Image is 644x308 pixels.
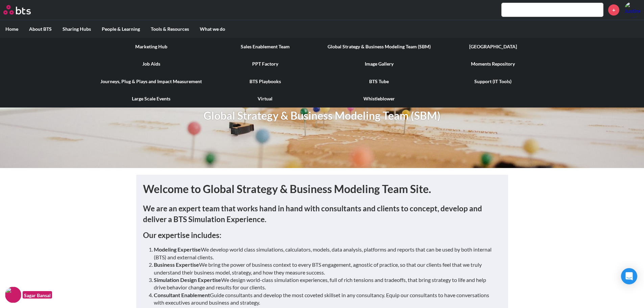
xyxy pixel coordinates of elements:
li: We bring the power of business context to every BTS engagement, agnostic of practice, so that our... [154,261,496,276]
label: People & Learning [96,20,145,38]
li: We develop world class simulations, calculators, models, data analysis, platforms and reports tha... [154,246,496,261]
li: We design world-class simulation experiences, full of rich tensions and tradeoffs, that bring str... [154,276,496,291]
strong: Business Expertise [154,261,199,268]
li: Guide consultants and develop the most coveted skillset in any consultancy. Equip our consultants... [154,291,496,307]
h1: Global Strategy & Business Modeling Team (SBM) [204,108,440,123]
strong: Consultant Enablement [154,292,210,298]
label: Tools & Resources [145,20,194,38]
img: BTS Logo [3,5,31,15]
label: What we do [194,20,231,38]
a: + [608,4,619,16]
h3: Our expertise includes: [143,230,501,240]
img: Justine Read [624,2,641,18]
strong: Modeling Expertise [154,246,201,253]
figcaption: Sagar Bansal [23,291,52,299]
label: About BTS [24,20,57,38]
label: Sharing Hubs [57,20,96,38]
a: Go home [3,5,43,15]
h1: Welcome to Global Strategy & Business Modeling Team Site. [143,182,501,197]
strong: Simulation Design Expertise [154,277,221,283]
img: F [5,287,21,303]
div: Open Intercom Messenger [621,268,637,284]
a: Profile [624,2,641,18]
strong: We are an expert team that works hand in hand with consultants and clients to concept, develop an... [143,204,482,223]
